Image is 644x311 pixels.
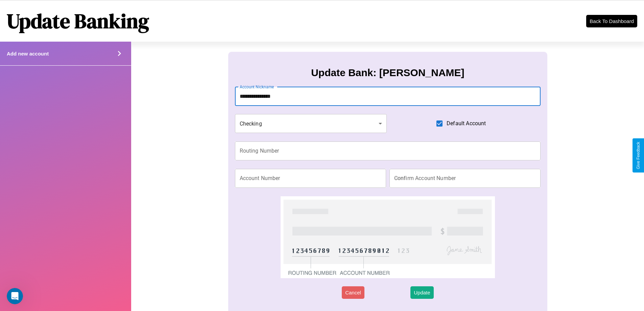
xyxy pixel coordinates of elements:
iframe: Intercom live chat [7,288,23,304]
label: Account Nickname [240,84,274,90]
h1: Update Banking [7,7,149,35]
h4: Add new account [7,51,49,57]
button: Back To Dashboard [586,15,637,27]
img: check [281,196,495,278]
div: Checking [235,114,387,133]
button: Cancel [342,286,364,299]
span: Default Account [447,119,486,128]
button: Update [410,286,433,299]
div: Give Feedback [636,142,641,169]
h3: Update Bank: [PERSON_NAME] [311,67,464,79]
